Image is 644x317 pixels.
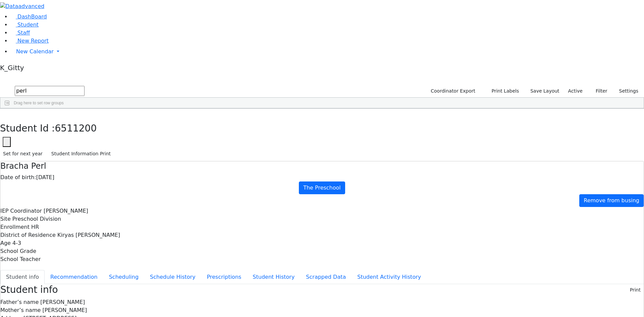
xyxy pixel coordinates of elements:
label: Enrollment [0,223,30,231]
a: New Calendar [11,45,644,58]
span: 4-3 [12,240,21,246]
h3: Student info [0,284,58,296]
span: Staff [17,30,30,36]
button: Student info [0,270,45,284]
span: Student [17,21,39,28]
label: Site [0,215,11,223]
button: Scheduling [103,270,144,284]
label: School Teacher [0,255,41,263]
span: Remove from busing [584,197,639,204]
a: Staff [11,30,30,36]
label: School Grade [0,247,36,255]
span: New Report [17,38,49,44]
a: The Preschool [299,181,345,194]
button: Save Layout [527,86,562,96]
a: Remove from busing [579,194,644,207]
div: [DATE] [0,173,644,181]
label: Mother’s name [0,306,41,314]
span: HR [31,224,39,230]
span: Preschool Division [12,216,61,222]
input: Search [15,86,85,96]
label: District of Residence [0,231,56,239]
button: Print Labels [484,86,522,96]
h4: Bracha Perl [0,161,644,171]
a: New Report [11,38,49,44]
button: Print [627,285,644,295]
span: 6511200 [55,123,97,134]
span: DashBoard [17,13,47,20]
button: Student Information Print [48,149,114,159]
span: Kiryas [PERSON_NAME] [57,232,120,238]
label: Age [0,239,11,247]
button: Recommendation [45,270,103,284]
span: [PERSON_NAME] [40,299,85,305]
button: Settings [610,86,641,96]
button: Coordinator Export [426,86,478,96]
a: DashBoard [11,13,47,20]
button: Student Activity History [352,270,427,284]
label: Father’s name [0,298,39,306]
span: Drag here to set row groups [14,101,64,105]
span: New Calendar [16,48,54,55]
button: Scrapped Data [300,270,352,284]
label: Date of birth: [0,173,36,181]
span: [PERSON_NAME] [42,307,87,313]
label: Active [565,86,586,96]
label: IEP Coordinator [0,207,42,215]
button: Prescriptions [201,270,247,284]
span: [PERSON_NAME] [44,208,88,214]
button: Schedule History [144,270,201,284]
button: Filter [587,86,610,96]
a: Student [11,21,39,28]
button: Student History [247,270,300,284]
